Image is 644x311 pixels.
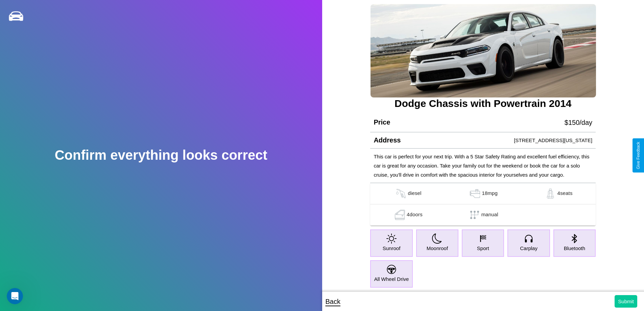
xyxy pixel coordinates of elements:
h4: Address [374,136,401,144]
img: gas [393,210,407,220]
p: [STREET_ADDRESS][US_STATE] [514,136,592,145]
p: Moonroof [427,244,448,253]
p: 18 mpg [482,188,498,199]
p: Carplay [520,244,538,253]
p: diesel [408,188,421,199]
p: Bluetooth [564,244,585,253]
img: gas [544,188,557,199]
div: Give Feedback [636,142,641,169]
img: gas [394,188,408,199]
img: gas [468,188,482,199]
h4: Price [374,118,390,126]
p: $ 150 /day [565,116,592,129]
p: 4 seats [557,188,572,199]
p: Sport [477,244,489,253]
h2: Confirm everything looks correct [55,148,267,163]
h3: Dodge Chassis with Powertrain 2014 [370,98,596,109]
iframe: Intercom live chat [7,288,23,304]
p: All Wheel Drive [374,274,409,284]
p: manual [481,210,498,220]
table: simple table [370,183,596,226]
p: This car is perfect for your next trip. With a 5 Star Safety Rating and excellent fuel efficiency... [374,152,592,179]
p: 4 doors [407,210,423,220]
p: Sunroof [383,244,401,253]
button: Submit [615,295,637,308]
p: Back [326,295,340,308]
